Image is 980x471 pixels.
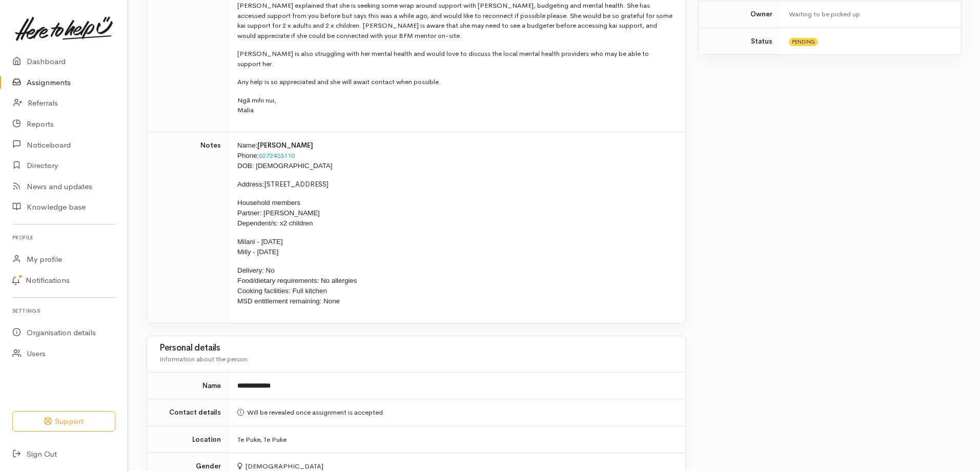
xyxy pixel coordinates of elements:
p: Ngā mihi nui, Malia [237,95,673,115]
span: Pending [789,38,818,46]
span: [STREET_ADDRESS] [264,180,329,189]
span: DOB: [DEMOGRAPHIC_DATA] [237,162,332,170]
p: [PERSON_NAME] is also struggling with her mental health and would love to discuss the local menta... [237,49,673,69]
span: Household members Partner: [PERSON_NAME] Dependent/s: x2 children [237,199,320,227]
td: Te Puke, Te Puke [229,426,685,453]
span: [PERSON_NAME] [257,141,313,150]
span: Milani - [DATE] Milly - [DATE] [237,238,283,256]
button: Support [12,411,115,432]
h6: Settings [12,304,115,318]
span: Information about the person [159,355,248,363]
h3: Personal details [159,343,673,353]
td: Status [699,28,781,54]
p: [PERSON_NAME] explained that she is seeking some wrap around support with [PERSON_NAME], budgetin... [237,1,673,40]
a: 0272433110 [259,151,295,160]
td: Location [147,426,229,453]
span: [DEMOGRAPHIC_DATA] [237,462,323,470]
span: Name: [237,141,257,149]
td: Contact details [147,399,229,426]
h6: Profile [12,231,115,244]
div: Waiting to be picked up [789,9,949,19]
td: Owner [699,1,781,28]
span: Delivery: No Food/dietary requirements: No allergies Cooking facilities: Full kitchen MSD entitle... [237,267,357,305]
span: Address: [237,180,264,188]
span: Phone: [237,152,259,159]
td: Name [147,372,229,399]
p: Any help is so appreciated and she will await contact when possible. [237,77,673,87]
td: Notes [147,132,229,322]
td: Will be revealed once assignment is accepted [229,399,685,426]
